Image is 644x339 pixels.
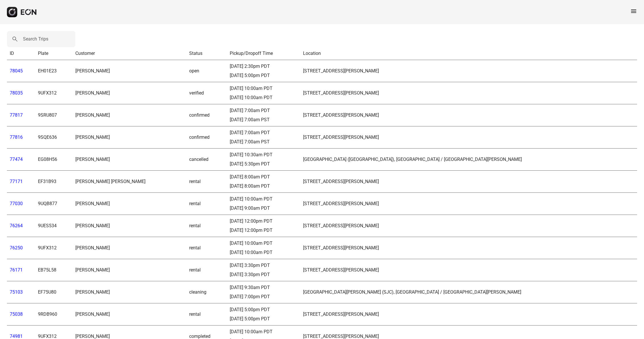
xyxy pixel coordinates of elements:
[72,237,186,259] td: [PERSON_NAME]
[230,85,297,92] div: [DATE] 10:00am PDT
[230,161,297,167] div: [DATE] 5:30pm PDT
[230,174,297,180] div: [DATE] 8:00am PDT
[230,249,297,256] div: [DATE] 10:00am PDT
[35,104,73,126] td: 9SRU807
[35,126,73,149] td: 9SQE636
[230,315,297,322] div: [DATE] 5:00pm PDT
[230,306,297,313] div: [DATE] 5:00pm PDT
[230,205,297,212] div: [DATE] 9:00am PDT
[10,90,23,96] a: 78035
[72,193,186,215] td: [PERSON_NAME]
[186,104,227,126] td: confirmed
[72,82,186,104] td: [PERSON_NAME]
[230,183,297,190] div: [DATE] 8:00am PDT
[35,47,73,60] th: Plate
[35,259,73,281] td: EB75L58
[300,126,637,149] td: [STREET_ADDRESS][PERSON_NAME]
[230,293,297,300] div: [DATE] 7:00pm PDT
[72,149,186,171] td: [PERSON_NAME]
[72,47,186,60] th: Customer
[230,262,297,269] div: [DATE] 3:30pm PDT
[7,47,35,60] th: ID
[230,94,297,101] div: [DATE] 10:00am PDT
[186,171,227,193] td: rental
[10,223,23,228] a: 76264
[300,303,637,325] td: [STREET_ADDRESS][PERSON_NAME]
[230,151,297,158] div: [DATE] 10:30am PDT
[230,63,297,70] div: [DATE] 2:30pm PDT
[300,215,637,237] td: [STREET_ADDRESS][PERSON_NAME]
[630,8,637,15] span: menu
[10,311,23,317] a: 75038
[10,201,23,206] a: 77030
[10,289,23,295] a: 75103
[10,112,23,118] a: 77817
[186,47,227,60] th: Status
[186,126,227,149] td: confirmed
[35,303,73,325] td: 9RDB960
[230,196,297,203] div: [DATE] 10:00am PDT
[10,334,23,339] a: 74981
[300,104,637,126] td: [STREET_ADDRESS][PERSON_NAME]
[10,68,23,74] a: 78045
[300,82,637,104] td: [STREET_ADDRESS][PERSON_NAME]
[72,215,186,237] td: [PERSON_NAME]
[300,149,637,171] td: [GEOGRAPHIC_DATA] ([GEOGRAPHIC_DATA]), [GEOGRAPHIC_DATA] / [GEOGRAPHIC_DATA][PERSON_NAME]
[10,134,23,140] a: 77816
[230,129,297,136] div: [DATE] 7:00am PDT
[186,281,227,303] td: cleaning
[35,215,73,237] td: 9UES534
[72,259,186,281] td: [PERSON_NAME]
[186,82,227,104] td: verified
[10,267,23,273] a: 76171
[300,47,637,60] th: Location
[186,215,227,237] td: rental
[35,82,73,104] td: 9UFX312
[300,259,637,281] td: [STREET_ADDRESS][PERSON_NAME]
[72,104,186,126] td: [PERSON_NAME]
[72,126,186,149] td: [PERSON_NAME]
[186,60,227,82] td: open
[72,171,186,193] td: [PERSON_NAME] [PERSON_NAME]
[230,240,297,247] div: [DATE] 10:00am PDT
[35,60,73,82] td: EH01E23
[230,218,297,225] div: [DATE] 12:00pm PDT
[35,237,73,259] td: 9UFX312
[230,138,297,145] div: [DATE] 7:00am PST
[300,193,637,215] td: [STREET_ADDRESS][PERSON_NAME]
[230,328,297,335] div: [DATE] 10:00am PDT
[230,284,297,291] div: [DATE] 9:30am PDT
[23,36,48,43] label: Search Trips
[230,116,297,123] div: [DATE] 7:00am PST
[186,259,227,281] td: rental
[230,271,297,278] div: [DATE] 3:30pm PDT
[72,60,186,82] td: [PERSON_NAME]
[10,179,23,184] a: 77171
[227,47,300,60] th: Pickup/Dropoff Time
[300,281,637,303] td: [GEOGRAPHIC_DATA][PERSON_NAME] (SJC), [GEOGRAPHIC_DATA] / [GEOGRAPHIC_DATA][PERSON_NAME]
[300,60,637,82] td: [STREET_ADDRESS][PERSON_NAME]
[186,193,227,215] td: rental
[10,245,23,251] a: 76250
[300,237,637,259] td: [STREET_ADDRESS][PERSON_NAME]
[230,107,297,114] div: [DATE] 7:00am PDT
[230,72,297,79] div: [DATE] 5:00pm PDT
[10,157,23,162] a: 77474
[35,149,73,171] td: EG08H56
[186,237,227,259] td: rental
[186,303,227,325] td: rental
[35,171,73,193] td: EF31B93
[72,281,186,303] td: [PERSON_NAME]
[72,303,186,325] td: [PERSON_NAME]
[186,149,227,171] td: cancelled
[230,227,297,234] div: [DATE] 12:00pm PDT
[35,193,73,215] td: 9UQB877
[300,171,637,193] td: [STREET_ADDRESS][PERSON_NAME]
[35,281,73,303] td: EF75U80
